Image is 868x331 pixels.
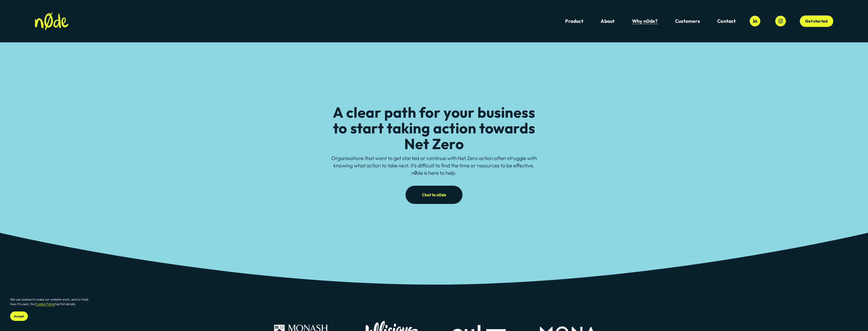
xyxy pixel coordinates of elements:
[331,154,537,177] p: Organisations that want to get started or continue with Net Zero action often struggle with knowi...
[675,18,700,25] a: folder dropdown
[10,297,91,306] p: We use cookies to make our website work, and to track how it’s used. Our has full details.
[750,16,760,26] a: LinkedIn
[405,186,462,204] a: Chat to n0de
[5,292,96,326] section: Cookie banner
[632,18,658,25] a: Why n0de?
[35,12,69,30] img: n0de
[14,314,24,318] span: Accept
[331,104,537,152] h2: A clear path for your business to start taking action towards Net Zero
[800,15,833,27] a: Get started
[717,18,736,25] a: Contact
[565,18,583,25] a: Product
[843,307,868,331] iframe: Chat Widget
[35,302,55,306] a: Cookie Policy
[601,18,615,25] a: About
[414,170,417,177] em: 0
[775,16,786,26] a: Instagram
[10,311,28,321] button: Accept
[843,307,868,331] div: Chat-Widget
[675,18,700,24] span: Customers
